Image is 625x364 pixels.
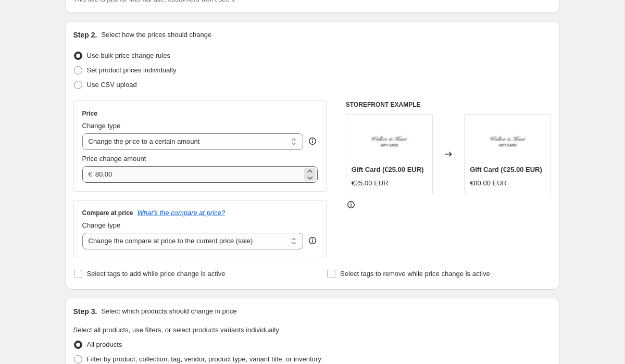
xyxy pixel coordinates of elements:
button: What's the compare at price? [137,209,226,217]
span: Select tags to remove while price change is active [340,270,490,278]
h6: STOREFRONT EXAMPLE [346,101,552,109]
span: Gift Card (€25.00 EUR) [352,166,424,173]
p: Select which products should change in price [101,306,236,317]
span: €25.00 EUR [352,179,389,187]
span: Price change amount [82,155,146,162]
h2: Step 3. [73,306,97,317]
span: Change type [82,221,121,229]
h2: Step 2. [73,30,97,40]
div: help [307,235,318,246]
span: Select tags to add while price change is active [87,270,226,278]
span: Gift Card (€25.00 EUR) [470,166,542,173]
span: € [89,170,92,178]
span: Change type [82,122,121,130]
p: Select how the prices should change [101,30,211,40]
span: Set product prices individually [87,66,177,74]
span: Select all products, use filters, or select products variants individually [73,326,279,334]
h3: Compare at price [82,209,133,217]
span: Use bulk price change rules [87,52,170,59]
span: Use CSV upload [87,81,137,89]
span: €80.00 EUR [470,179,507,187]
span: All products [87,341,122,348]
img: GIFT_CARD_80x.jpg [487,120,529,161]
span: Filter by product, collection, tag, vendor, product type, variant title, or inventory [87,355,321,363]
div: help [307,136,318,146]
h3: Price [82,109,97,118]
input: 80.00 [95,166,302,183]
img: GIFT_CARD_80x.jpg [368,120,410,161]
